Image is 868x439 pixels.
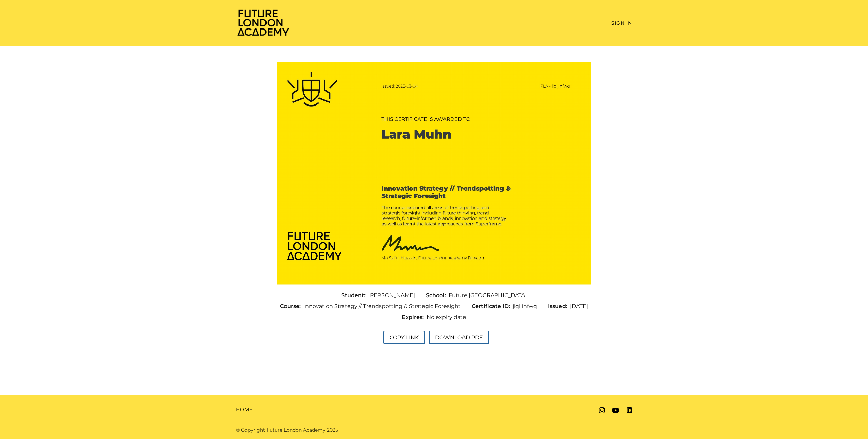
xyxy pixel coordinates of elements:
span: Course: [280,302,303,310]
span: Student: [341,291,368,300]
span: Certificate ID: [472,302,513,310]
span: Future [GEOGRAPHIC_DATA] [449,291,527,300]
span: Issued: [548,302,570,310]
span: [DATE] [570,302,588,310]
a: Home [236,406,253,413]
img: Home Page [236,9,290,36]
span: jlqljinfwq [513,302,537,310]
span: No expiry date [427,313,466,321]
img: Certificate [277,62,591,284]
span: Innovation Strategy // Trendspotting & Strategic Foresight [303,302,461,310]
a: Sign In [611,20,632,26]
button: Copy Link [383,331,425,344]
span: [PERSON_NAME] [368,291,415,300]
span: School: [426,291,449,300]
div: © Copyright Future London Academy 2025 [231,426,434,434]
button: Download PDF [429,331,489,344]
span: Expires: [402,313,427,321]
